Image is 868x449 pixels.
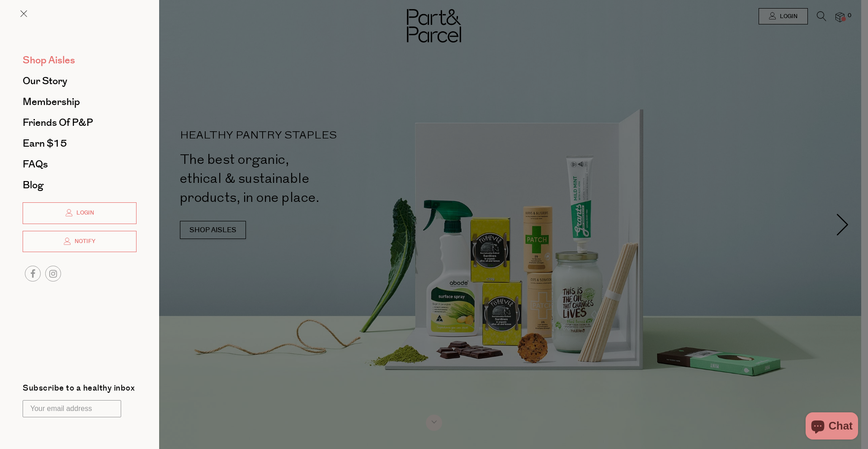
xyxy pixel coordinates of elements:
a: Notify [23,231,137,253]
span: Our Story [23,74,67,88]
span: FAQs [23,157,48,172]
span: Membership [23,95,80,109]
a: Membership [23,97,137,107]
a: Friends of P&P [23,118,137,128]
a: Our Story [23,76,137,86]
span: Friends of P&P [23,115,93,130]
span: Blog [23,178,43,192]
label: Subscribe to a healthy inbox [23,384,135,396]
span: Notify [72,238,95,245]
a: Earn $15 [23,139,137,148]
a: Shop Aisles [23,55,137,65]
inbox-online-store-chat: Shopify online store chat [803,412,861,442]
span: Login [74,209,94,217]
a: Login [23,202,137,224]
a: Blog [23,180,137,190]
a: FAQs [23,159,137,169]
input: Your email address [23,400,121,417]
span: Shop Aisles [23,53,75,67]
span: Earn $15 [23,136,67,151]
